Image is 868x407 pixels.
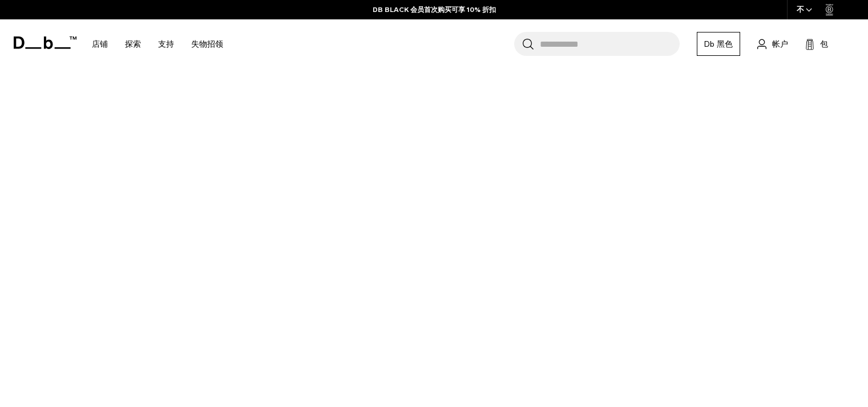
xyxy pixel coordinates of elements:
[757,37,788,51] a: 帐户
[704,39,733,49] font: Db 黑色
[191,24,223,64] a: 失物招领
[820,39,828,49] font: 包
[158,24,174,64] a: 支持
[125,39,141,49] font: 探索
[158,39,174,49] font: 支持
[697,32,740,56] a: Db 黑色
[805,37,828,51] button: 包
[191,39,223,49] font: 失物招领
[125,24,141,64] a: 探索
[797,5,804,14] font: 不
[772,39,788,49] font: 帐户
[92,24,108,64] a: 店铺
[373,6,496,14] font: DB BLACK 会员首次购买可享 10% 折扣
[83,19,232,69] nav: 主导航
[92,39,108,49] font: 店铺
